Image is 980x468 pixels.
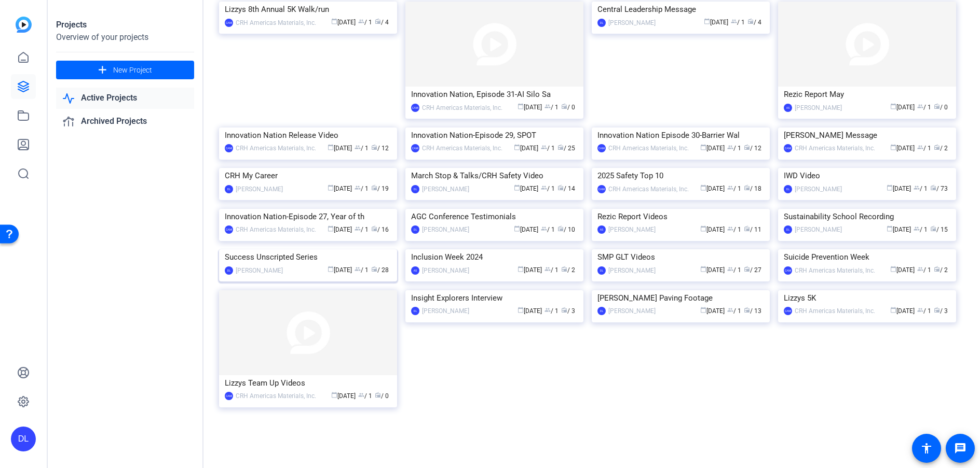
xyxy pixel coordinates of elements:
span: [DATE] [887,185,911,192]
div: DL [411,307,419,315]
span: group [355,144,361,150]
div: DL [11,427,36,451]
mat-icon: accessibility [920,442,933,455]
span: [DATE] [700,266,725,274]
span: / 28 [371,266,389,274]
span: calendar_today [518,266,524,272]
div: CAMI [225,144,233,152]
div: DL [225,185,233,193]
div: CAMI [784,307,792,315]
span: group [727,307,733,313]
span: group [541,144,547,150]
span: radio [371,185,377,191]
div: CRH Americas Materials, Inc. [795,143,875,153]
span: / 15 [930,226,948,233]
div: SMP GLT Videos [597,249,764,265]
div: [PERSON_NAME] [422,306,469,316]
div: 2025 Safety Top 10 [597,168,764,183]
span: [DATE] [518,266,542,274]
div: March Stop & Talks/CRH Safety Video [411,168,578,183]
span: / 12 [371,145,389,152]
span: calendar_today [700,307,706,313]
span: / 18 [744,185,761,192]
span: radio [747,18,754,24]
div: [PERSON_NAME] [608,18,656,28]
div: Projects [56,19,194,31]
div: AS [597,225,606,234]
span: / 25 [557,145,575,152]
span: calendar_today [700,185,706,191]
span: group [355,266,361,272]
span: radio [561,307,567,313]
div: Sustainability School Recording [784,209,950,224]
span: group [917,307,923,313]
span: radio [744,266,750,272]
span: group [727,144,733,150]
span: / 13 [744,307,761,315]
span: group [355,185,361,191]
span: / 1 [355,145,369,152]
span: / 73 [930,185,948,192]
div: [PERSON_NAME] Paving Footage [597,290,764,306]
div: CRH Americas Materials, Inc. [236,391,316,401]
span: [DATE] [704,19,728,26]
div: CAMI [225,225,233,234]
span: calendar_today [328,185,334,191]
div: CRH Americas Materials, Inc. [236,143,316,153]
div: [PERSON_NAME] [236,184,283,194]
div: DL [597,307,606,315]
span: radio [930,185,936,191]
div: CRH My Career [225,168,391,183]
span: [DATE] [890,145,915,152]
span: [DATE] [700,185,725,192]
div: DL [784,225,792,234]
span: group [545,307,551,313]
div: CAMI [225,19,233,27]
span: / 1 [545,307,559,315]
div: CAMI [784,144,792,152]
span: / 10 [557,226,575,233]
span: radio [744,185,750,191]
span: group [541,225,547,232]
span: / 12 [744,145,761,152]
span: radio [930,225,936,232]
span: / 0 [934,104,948,111]
div: CRH Americas Materials, Inc. [608,143,689,153]
div: Rezic Report Videos [597,209,764,224]
span: [DATE] [890,104,915,111]
div: Insight Explorers Interview [411,290,578,306]
a: Active Projects [56,88,194,109]
span: [DATE] [328,145,352,152]
span: calendar_today [700,144,706,150]
span: radio [557,225,564,232]
div: [PERSON_NAME] [422,224,469,235]
div: [PERSON_NAME] [795,184,842,194]
div: Innovation Nation-Episode 29, SPOT [411,127,578,143]
span: radio [744,144,750,150]
div: [PERSON_NAME] [608,306,656,316]
span: calendar_today [518,307,524,313]
div: AS [411,266,419,275]
span: calendar_today [514,144,520,150]
div: Suicide Prevention Week [784,249,950,265]
span: / 0 [375,392,389,400]
div: DL [411,185,419,193]
div: [PERSON_NAME] Message [784,127,950,143]
span: / 16 [371,226,389,233]
div: Innovation Nation Release Video [225,127,391,143]
span: group [355,225,361,232]
span: / 1 [541,226,555,233]
span: group [727,225,733,232]
div: Innovation Nation-Episode 27, Year of th [225,209,391,224]
div: Innovation Nation, Episode 31-AI Silo Sa [411,87,578,102]
div: CRH Americas Materials, Inc. [795,306,875,316]
span: / 1 [727,307,741,315]
div: Inclusion Week 2024 [411,249,578,265]
div: CAMI [225,392,233,400]
span: [DATE] [890,266,915,274]
span: group [731,18,737,24]
div: Innovation Nation Episode 30-Barrier Wal [597,127,764,143]
span: group [541,185,547,191]
span: / 1 [727,266,741,274]
span: calendar_today [700,266,706,272]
